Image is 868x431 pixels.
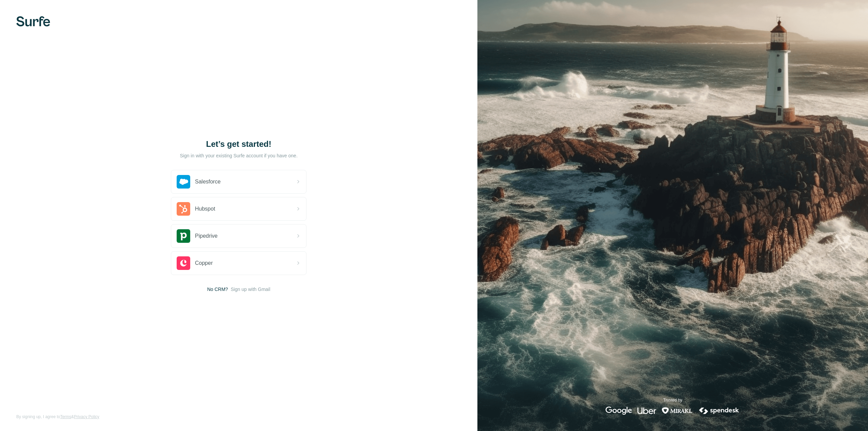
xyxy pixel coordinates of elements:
[177,202,190,216] img: hubspot's logo
[195,205,215,213] span: Hubspot
[74,414,99,419] a: Privacy Policy
[662,407,693,415] img: mirakl's logo
[663,397,682,403] p: Trusted by
[171,139,307,150] h1: Let’s get started!
[177,256,190,270] img: copper's logo
[637,407,656,415] img: uber's logo
[177,175,190,189] img: salesforce's logo
[180,152,297,159] p: Sign in with your existing Surfe account if you have one.
[177,229,190,243] img: pipedrive's logo
[195,232,218,240] span: Pipedrive
[16,16,50,26] img: Surfe's logo
[698,407,740,415] img: spendesk's logo
[231,286,270,293] button: Sign up with Gmail
[606,407,632,415] img: google's logo
[207,286,228,293] span: No CRM?
[60,414,71,419] a: Terms
[16,414,99,420] span: By signing up, I agree to &
[195,259,213,267] span: Copper
[195,178,221,186] span: Salesforce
